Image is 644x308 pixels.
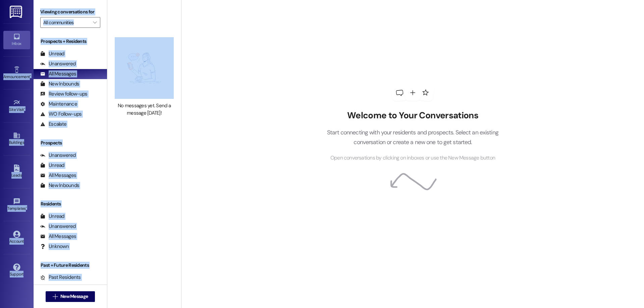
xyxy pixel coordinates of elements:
a: Buildings [3,130,30,148]
div: Unread [40,50,64,57]
div: Prospects + Residents [34,38,107,45]
span: Open conversations by clicking on inboxes or use the New Message button [330,154,495,162]
div: Past Residents [40,274,81,281]
div: All Messages [40,172,76,179]
span: • [24,106,25,111]
div: Residents [34,200,107,207]
img: empty-state [115,37,174,99]
img: ResiDesk Logo [10,6,23,18]
a: Site Visit • [3,97,30,115]
div: All Messages [40,70,76,77]
div: Unanswered [40,223,76,230]
div: Unanswered [40,60,76,67]
input: All communities [43,17,90,28]
div: No messages yet. Send a message [DATE]! [115,102,174,117]
div: Unread [40,213,64,220]
span: • [30,73,31,78]
a: Inbox [3,31,30,49]
a: Support [3,261,30,280]
button: New Message [46,291,95,302]
div: WO Follow-ups [40,111,82,118]
span: • [26,205,27,210]
a: Account [3,229,30,247]
a: Templates • [3,196,30,214]
a: Leads [3,163,30,181]
i:  [93,20,97,25]
div: New Inbounds [40,182,79,189]
p: Start connecting with your residents and prospects. Select an existing conversation or create a n... [317,128,508,147]
label: Viewing conversations for [40,7,100,17]
div: Prospects [34,139,107,146]
div: Unknown [40,243,69,250]
div: Unanswered [40,152,76,159]
span: New Message [60,293,88,300]
div: Past + Future Residents [34,262,107,269]
i:  [53,294,58,299]
h2: Welcome to Your Conversations [317,110,508,121]
div: Maintenance [40,101,77,108]
div: Escalate [40,121,66,128]
div: Unread [40,162,64,169]
div: All Messages [40,233,76,240]
div: New Inbounds [40,80,79,87]
div: Review follow-ups [40,90,87,98]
